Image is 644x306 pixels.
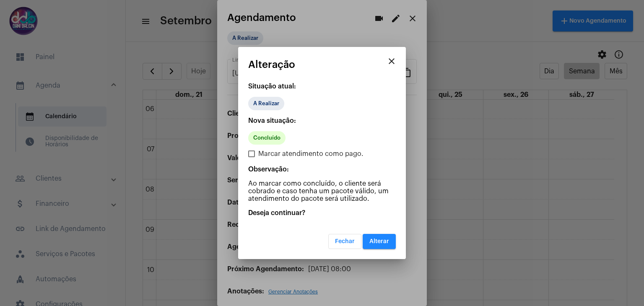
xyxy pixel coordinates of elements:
p: Deseja continuar? [248,209,396,217]
p: Nova situação: [248,117,396,124]
span: Marcar atendimento como pago. [258,149,364,159]
mat-chip: A Realizar [248,97,284,110]
p: Situação atual: [248,83,396,90]
button: Alterar [363,234,396,249]
span: Alteração [248,59,295,70]
mat-icon: close [387,56,397,66]
p: Ao marcar como concluído, o cliente será cobrado e caso tenha um pacote válido, um atendimento do... [248,180,396,202]
span: Fechar [335,239,355,244]
button: Fechar [328,234,361,249]
span: Alterar [369,239,389,244]
mat-chip: Concluído [248,131,286,145]
p: Observação: [248,166,396,173]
